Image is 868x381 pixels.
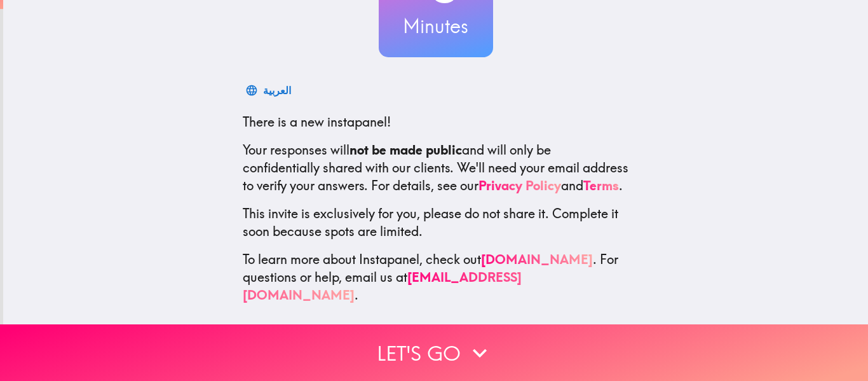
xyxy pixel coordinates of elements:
div: العربية [263,81,291,99]
b: not be made public [349,142,462,158]
a: Terms [583,177,619,193]
h3: Minutes [379,13,493,39]
a: Privacy Policy [478,177,561,193]
span: There is a new instapanel! [243,114,391,130]
p: Your responses will and will only be confidentially shared with our clients. We'll need your emai... [243,141,629,195]
p: To learn more about Instapanel, check out . For questions or help, email us at . [243,251,629,304]
a: [EMAIL_ADDRESS][DOMAIN_NAME] [243,269,522,303]
p: This invite is exclusively for you, please do not share it. Complete it soon because spots are li... [243,205,629,240]
a: [DOMAIN_NAME] [481,251,593,267]
button: العربية [243,78,296,103]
